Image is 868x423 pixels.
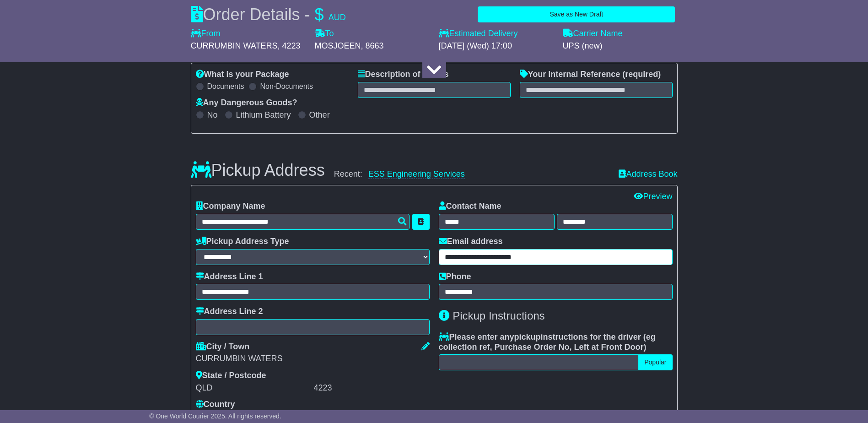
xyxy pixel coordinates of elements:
[260,82,313,91] label: Non-Documents
[191,5,346,24] div: Order Details -
[196,70,289,80] label: What is your Package
[439,237,503,247] label: Email address
[563,29,623,39] label: Carrier Name
[207,82,244,91] label: Documents
[191,29,221,39] label: From
[196,400,235,410] label: Country
[439,272,471,282] label: Phone
[207,110,218,120] label: No
[361,41,384,50] span: , 8663
[191,41,278,50] span: CURRUMBIN WATERS
[439,332,673,352] label: Please enter any instructions for the driver ( )
[563,41,678,51] div: UPS (new)
[514,332,541,342] span: pickup
[196,201,265,211] label: Company Name
[196,342,250,352] label: City / Town
[334,169,610,179] div: Recent:
[196,272,263,282] label: Address Line 1
[314,383,430,393] div: 4223
[634,192,672,201] a: Preview
[619,169,677,179] a: Address Book
[329,13,346,22] span: AUD
[236,110,291,120] label: Lithium Battery
[191,161,325,179] h3: Pickup Address
[315,29,334,39] label: To
[439,41,554,51] div: [DATE] (Wed) 17:00
[149,412,281,420] span: © One World Courier 2025. All rights reserved.
[196,307,263,317] label: Address Line 2
[439,201,501,211] label: Contact Name
[196,354,430,364] div: CURRUMBIN WATERS
[439,29,554,39] label: Estimated Delivery
[315,5,324,24] span: $
[196,98,297,108] label: Any Dangerous Goods?
[453,309,545,322] span: Pickup Instructions
[196,371,266,381] label: State / Postcode
[315,41,361,50] span: MOSJOEEN
[309,110,330,120] label: Other
[196,237,289,247] label: Pickup Address Type
[278,41,301,50] span: , 4223
[638,354,672,370] button: Popular
[368,169,465,179] a: ESS Engineering Services
[196,383,312,393] div: QLD
[478,6,675,22] button: Save as New Draft
[439,332,656,352] span: eg collection ref, Purchase Order No, Left at Front Door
